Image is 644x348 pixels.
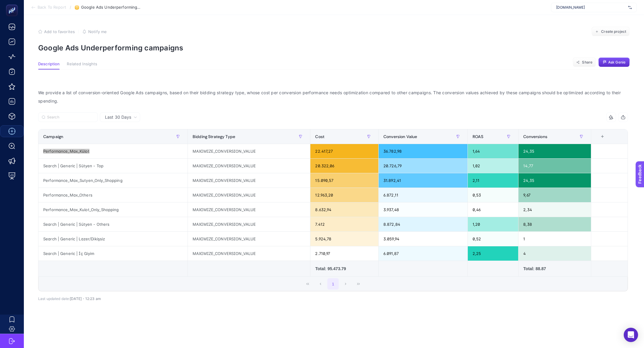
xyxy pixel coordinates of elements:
[38,62,60,66] span: Description
[582,60,592,65] span: Share
[379,246,467,261] div: 6.091,87
[473,134,484,139] span: ROAS
[315,134,324,139] span: Cost
[67,62,97,66] span: Related Insights
[188,144,310,158] div: MAXIMIZE_CONVERSION_VALUE
[310,202,378,217] div: 8.632,94
[556,5,626,10] span: [DOMAIN_NAME]
[38,62,60,69] button: Description
[44,29,75,34] span: Add to favorites
[468,217,518,231] div: 1,20
[468,173,518,188] div: 2,11
[608,60,626,65] span: Ask Genie
[573,58,596,67] button: Share
[468,232,518,246] div: 0,52
[33,89,633,105] div: We provide a list of conversion-oriented Google Ads campaigns, based on their bidding strategy ty...
[468,202,518,217] div: 0,46
[188,159,310,173] div: MAXIMIZE_CONVERSION_VALUE
[379,159,467,173] div: 20.726,79
[310,246,378,261] div: 2.710,97
[188,173,310,188] div: MAXIMIZE_CONVERSION_VALUE
[70,5,71,10] span: /
[518,144,591,158] div: 24,35
[468,144,518,158] div: 1,64
[188,232,310,246] div: MAXIMIZE_CONVERSION_VALUE
[38,246,188,261] div: Search | Generic | İç Giyim
[379,202,467,217] div: 3.937,48
[310,188,378,202] div: 12.963,20
[38,29,75,34] button: Add to favorites
[518,188,591,202] div: 9,67
[523,134,547,139] span: Conversions
[592,27,630,36] button: Create project
[188,202,310,217] div: MAXIMIZE_CONVERSION_VALUE
[379,173,467,188] div: 31.892,41
[81,5,141,10] span: Google Ads Underperforming campaigns
[47,115,94,120] input: Search
[518,246,591,261] div: 4
[38,217,188,231] div: Search | Generic | Sütyen - Others
[38,159,188,173] div: Search | Generic | Sütyen - Top
[82,29,107,34] button: Notify me
[327,278,339,290] button: 1
[628,4,632,10] img: svg%3e
[38,173,188,188] div: Performance_Max_Sutyen_Only_Shopping
[310,217,378,231] div: 7.412
[38,202,188,217] div: Performance_Max_Kulot_Only_Shopping
[67,62,97,69] button: Related Insights
[188,246,310,261] div: MAXIMIZE_CONVERSION_VALUE
[188,217,310,231] div: MAXIMIZE_CONVERSION_VALUE
[38,144,188,158] div: Performance_Max_Külot
[379,217,467,231] div: 8.872,84
[38,232,188,246] div: Search | Generic | Lazer/Dikişsiz
[379,188,467,202] div: 6.872,11
[310,159,378,173] div: 20.322,06
[601,29,626,34] span: Create project
[38,5,66,10] span: Back To Report
[596,134,601,147] div: 6 items selected
[43,134,63,139] span: Campaign
[310,232,378,246] div: 5.924,78
[379,144,467,158] div: 36.782,98
[88,29,107,34] span: Notify me
[38,296,70,301] span: Last updated date:
[468,246,518,261] div: 2,25
[518,217,591,231] div: 8,38
[4,2,23,7] span: Feedback
[38,188,188,202] div: Performance_Max_Others
[518,202,591,217] div: 2,34
[518,232,591,246] div: 1
[70,296,101,301] span: [DATE]・12:23 am
[597,134,608,139] div: +
[468,159,518,173] div: 1,02
[310,173,378,188] div: 15.090,57
[38,122,628,301] div: Last 30 Days
[315,266,374,272] div: Total: 95.473.79
[468,188,518,202] div: 0,53
[193,134,235,139] span: Bidding Strategy Type
[518,173,591,188] div: 24,35
[518,159,591,173] div: 14,77
[188,188,310,202] div: MAXIMIZE_CONVERSION_VALUE
[523,266,586,272] div: Total: 88.87
[105,114,131,120] span: Last 30 Days
[379,232,467,246] div: 3.059,94
[38,44,630,52] p: Google Ads Underperforming campaigns
[624,328,638,342] div: Open Intercom Messenger
[383,134,417,139] span: Conversion Value
[598,58,630,67] button: Ask Genie
[310,144,378,158] div: 22.417,27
